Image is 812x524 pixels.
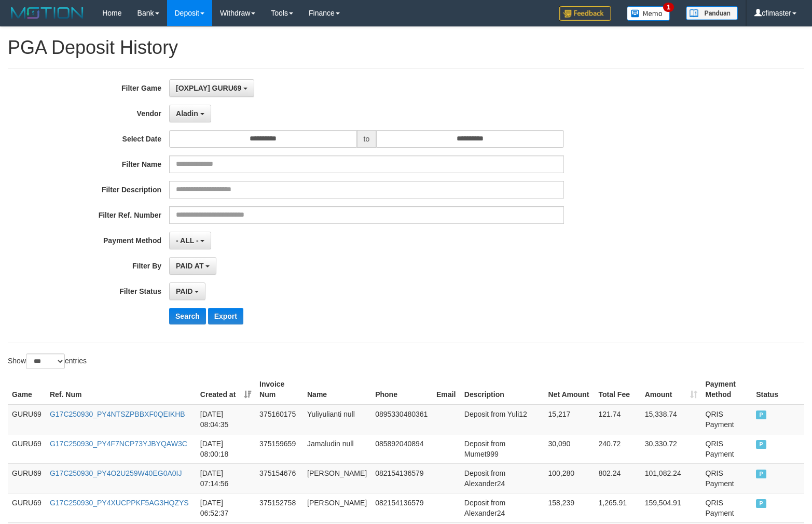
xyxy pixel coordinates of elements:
[701,463,752,493] td: QRIS Payment
[357,130,377,148] span: to
[196,404,255,434] td: [DATE] 08:04:35
[595,375,641,404] th: Total Fee
[169,308,206,324] button: Search
[371,404,432,434] td: 0895330480361
[8,434,46,463] td: GURU69
[756,410,766,419] span: PAID
[756,440,766,449] span: PAID
[8,404,46,434] td: GURU69
[686,6,738,20] img: panduan.png
[169,257,216,275] button: PAID AT
[176,84,241,92] span: [OXPLAY] GURU69
[169,105,211,122] button: Aladin
[595,404,641,434] td: 121.74
[756,470,766,478] span: PAID
[756,499,766,508] span: PAID
[460,434,544,463] td: Deposit from Mumet999
[371,375,432,404] th: Phone
[544,434,595,463] td: 30,090
[255,375,303,404] th: Invoice Num
[50,499,189,507] a: G17C250930_PY4XUCPPKF5AG3HQZYS
[26,353,65,369] select: Showentries
[371,463,432,493] td: 082154136579
[701,434,752,463] td: QRIS Payment
[641,463,701,493] td: 101,082.24
[701,404,752,434] td: QRIS Payment
[255,493,303,522] td: 375152758
[627,6,670,21] img: Button%20Memo.svg
[169,232,211,249] button: - ALL -
[595,434,641,463] td: 240.72
[50,410,185,418] a: G17C250930_PY4NTSZPBBXF0QEIKHB
[8,37,804,58] h1: PGA Deposit History
[176,287,192,295] span: PAID
[544,404,595,434] td: 15,217
[303,375,371,404] th: Name
[544,493,595,522] td: 158,239
[196,434,255,463] td: [DATE] 08:00:18
[50,440,187,448] a: G17C250930_PY4F7NCP73YJBYQAW3C
[303,493,371,522] td: [PERSON_NAME]
[50,469,182,477] a: G17C250930_PY4O2U259W40EG0A0IJ
[255,463,303,493] td: 375154676
[8,5,87,21] img: MOTION_logo.png
[8,463,46,493] td: GURU69
[303,463,371,493] td: [PERSON_NAME]
[544,463,595,493] td: 100,280
[371,493,432,522] td: 082154136579
[196,493,255,522] td: [DATE] 06:52:37
[169,79,254,97] button: [OXPLAY] GURU69
[641,434,701,463] td: 30,330.72
[460,375,544,404] th: Description
[176,236,199,245] span: - ALL -
[460,493,544,522] td: Deposit from Alexander24
[196,375,255,404] th: Created at: activate to sort column ascending
[432,375,460,404] th: Email
[169,282,205,300] button: PAID
[641,375,701,404] th: Amount: activate to sort column ascending
[46,375,196,404] th: Ref. Num
[595,493,641,522] td: 1,265.91
[559,6,611,21] img: Feedback.jpg
[208,308,243,324] button: Export
[8,375,46,404] th: Game
[641,493,701,522] td: 159,504.91
[460,463,544,493] td: Deposit from Alexander24
[8,353,87,369] label: Show entries
[663,3,674,12] span: 1
[255,404,303,434] td: 375160175
[752,375,804,404] th: Status
[303,434,371,463] td: Jamaludin null
[303,404,371,434] td: Yuliyulianti null
[460,404,544,434] td: Deposit from Yuli12
[544,375,595,404] th: Net Amount
[176,262,203,270] span: PAID AT
[196,463,255,493] td: [DATE] 07:14:56
[701,493,752,522] td: QRIS Payment
[176,109,198,118] span: Aladin
[641,404,701,434] td: 15,338.74
[255,434,303,463] td: 375159659
[371,434,432,463] td: 085892040894
[595,463,641,493] td: 802.24
[701,375,752,404] th: Payment Method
